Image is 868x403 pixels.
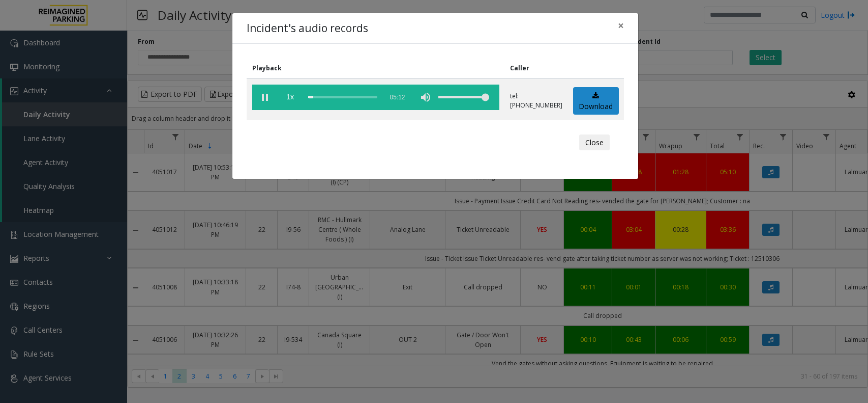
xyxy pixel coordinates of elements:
[247,20,368,37] h4: Incident's audio records
[308,85,377,110] div: scrub bar
[278,85,303,110] span: playback speed button
[510,92,562,110] p: tel:[PHONE_NUMBER]
[573,87,619,115] a: Download
[611,13,631,38] button: Close
[247,58,504,78] th: Playback
[438,85,489,110] div: volume level
[618,18,624,33] span: ×
[579,135,610,151] button: Close
[504,58,567,78] th: Caller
